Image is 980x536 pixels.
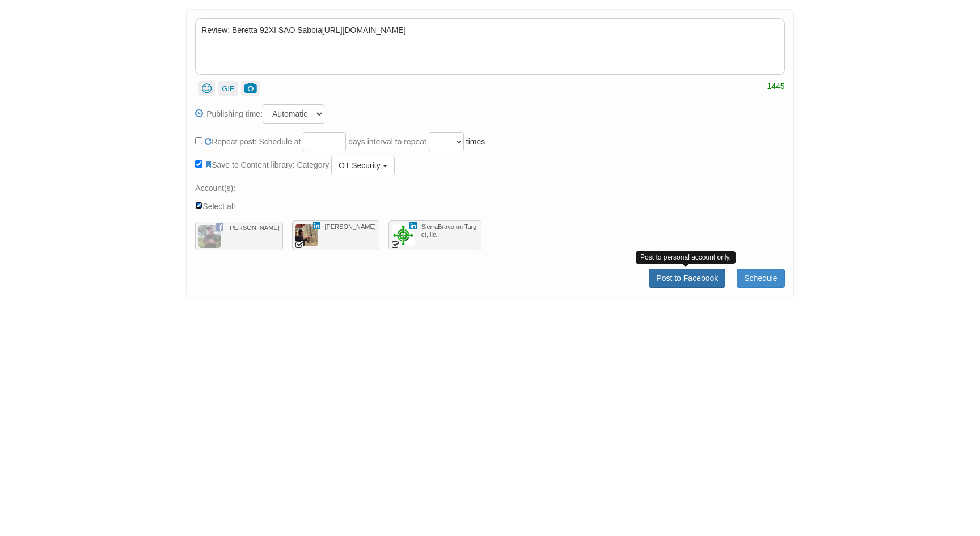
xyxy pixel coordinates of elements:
input: Select all [195,202,202,209]
label: Save to Content library: [205,159,294,171]
label: Select all [195,199,235,212]
label: Repeat post: [205,136,256,147]
div: Review: Beretta 92XI SAO Sabbia [195,18,784,75]
span: GIF [222,84,234,93]
span: [PERSON_NAME] [324,223,375,230]
span: SierraBravo on Target, llc. [421,223,477,238]
p: Account(s): [195,182,784,194]
span: 1445 [767,82,785,91]
p: Publishing time: [206,109,263,118]
img: linkedin-logo.png [409,222,417,229]
div: Post to personal account only. [636,251,736,264]
span: OT Security [339,161,381,170]
button: Schedule [737,269,784,288]
p: times [466,137,485,146]
button: OT Security [331,156,395,175]
span: [URL][DOMAIN_NAME] [322,25,406,35]
p: Schedule at [259,137,301,146]
button: GIF [218,81,238,96]
span: Schedule [744,274,777,283]
img: linkedin-logo.png [313,222,320,229]
label: Category [297,159,329,171]
a: Post to Facebook [649,269,725,288]
p: days interval to repeat [348,137,426,146]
